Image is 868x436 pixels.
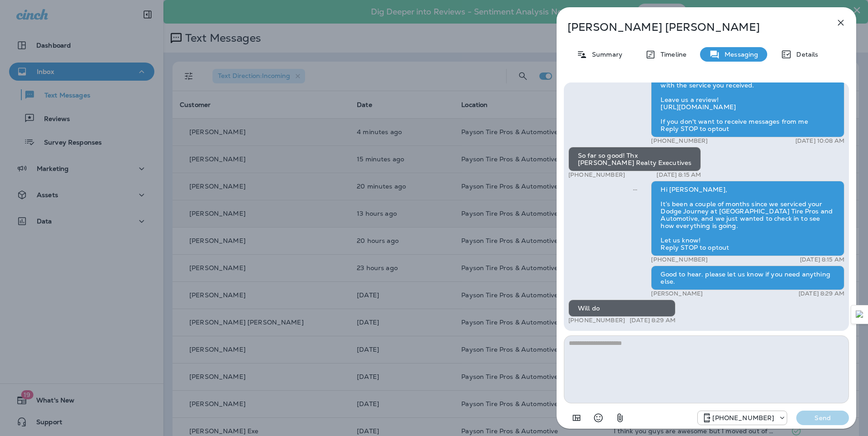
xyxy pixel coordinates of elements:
div: Good to hear. please let us know if you need anything else. [651,266,844,290]
p: [DATE] 10:08 AM [795,137,844,145]
p: Timeline [656,51,686,58]
p: Details [792,51,818,58]
p: [PHONE_NUMBER] [651,256,708,263]
p: [DATE] 8:29 AM [799,290,844,297]
div: +1 (928) 260-4498 [698,412,787,423]
div: Hello [PERSON_NAME], Hope all is well! This is [PERSON_NAME] from [PERSON_NAME] Tire Pros and Aut... [651,48,844,137]
button: Add in a premade template [567,409,586,427]
p: [PERSON_NAME] [651,290,703,297]
p: [PERSON_NAME] [PERSON_NAME] [567,21,815,34]
p: [DATE] 8:29 AM [630,317,676,324]
div: Will do [568,300,676,317]
button: Select an emoji [589,409,607,427]
p: [PHONE_NUMBER] [568,171,625,179]
img: Detect Auto [856,310,864,319]
p: [PHONE_NUMBER] [712,414,774,421]
span: Sent [633,185,637,193]
p: Summary [587,51,622,58]
p: [DATE] 8:15 AM [656,171,701,179]
p: [PHONE_NUMBER] [651,137,708,145]
p: [DATE] 8:15 AM [800,256,844,263]
div: So far so good! Thx [PERSON_NAME] Realty Executives [568,147,701,171]
p: [PHONE_NUMBER] [568,317,625,324]
p: Messaging [720,51,758,58]
div: Hi [PERSON_NAME], It’s been a couple of months since we serviced your Dodge Journey at [GEOGRAPHI... [651,181,844,256]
